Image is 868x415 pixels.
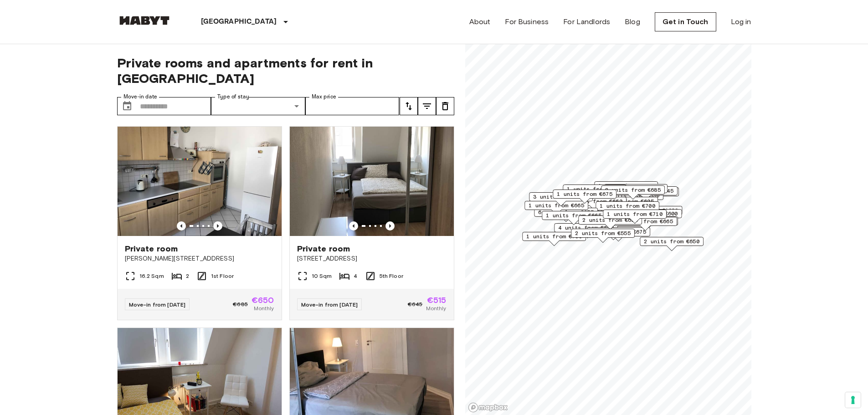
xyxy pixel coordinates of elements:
button: Choose date [118,97,136,115]
span: 4 units from €600 [558,224,614,232]
div: Map marker [604,184,668,198]
div: Map marker [534,208,598,222]
span: 3 units from €700 [533,193,589,201]
button: tune [436,97,454,115]
div: Map marker [522,232,586,246]
img: Marketing picture of unit DE-04-029-005-03HF [290,127,454,236]
span: 2 units from €690 [582,216,638,224]
div: Map marker [594,181,658,195]
button: Previous image [349,221,358,231]
label: Type of stay [217,93,249,101]
a: Blog [625,16,640,27]
button: tune [400,97,418,115]
img: Habyt [117,16,172,25]
span: [PERSON_NAME][STREET_ADDRESS] [125,254,274,263]
a: For Business [505,16,549,27]
span: €515 [427,296,447,304]
span: 1 units from €665 [617,217,673,225]
span: 1 units from €615 [608,184,663,193]
span: Monthly [254,304,274,313]
label: Max price [312,93,336,101]
span: 16.2 Sqm [139,272,164,280]
div: Map marker [615,206,682,220]
span: 1 units from €700 [526,232,582,241]
span: Private room [125,243,178,254]
div: Map marker [524,201,588,215]
div: Map marker [614,216,678,231]
div: Map marker [615,187,679,201]
div: Map marker [554,223,618,237]
span: [STREET_ADDRESS] [297,254,447,263]
span: Monthly [426,304,446,313]
a: For Landlords [563,16,610,27]
span: 2 units from €675 [591,228,646,236]
div: Map marker [563,184,627,199]
span: 5th Floor [380,272,403,280]
a: About [469,16,491,27]
div: Map marker [615,209,682,223]
span: 1 units from €710 [607,210,663,218]
span: Private rooms and apartments for rent in [GEOGRAPHIC_DATA] [117,55,454,86]
span: 2 units from €555 [575,229,631,237]
span: 6 units from €655 [538,208,594,216]
span: 2 [186,272,189,280]
div: Map marker [603,210,667,224]
span: 2 units from €685 [605,186,661,194]
span: 12 units from €600 [619,210,678,218]
a: Marketing picture of unit DE-04-031-001-01HFPrevious imagePrevious imagePrivate room[PERSON_NAME]... [117,126,282,320]
span: Move-in from [DATE] [301,301,358,308]
div: Map marker [563,197,627,211]
a: Marketing picture of unit DE-04-029-005-03HFPrevious imagePrevious imagePrivate room[STREET_ADDRE... [289,126,454,320]
span: 10 Sqm [312,272,332,280]
button: Previous image [213,221,222,231]
span: 4 [354,272,357,280]
div: Map marker [542,211,606,225]
span: Private room [297,243,350,254]
span: 1 units from €665 [546,211,601,220]
img: Marketing picture of unit DE-04-031-001-01HF [118,127,282,236]
div: Map marker [586,227,650,241]
div: Map marker [578,215,642,230]
button: Previous image [177,221,186,231]
span: €650 [252,296,274,304]
span: €645 [408,300,423,308]
label: Move-in date [123,93,157,101]
span: 1 units from €700 [600,202,655,210]
div: Map marker [571,229,635,243]
a: Get in Touch [655,12,716,31]
div: Map marker [596,201,659,215]
p: [GEOGRAPHIC_DATA] [201,16,277,27]
div: Map marker [614,186,678,200]
span: 1 units from €665 [529,201,584,210]
span: 1 units from €650 [598,182,654,190]
div: Map marker [601,185,665,200]
span: Move-in from [DATE] [129,301,186,308]
div: Map marker [553,190,616,204]
span: 2 units from €545 [618,187,673,195]
a: Mapbox logo [468,402,508,413]
span: 1 units from €675 [557,190,612,198]
div: Map marker [529,192,593,206]
span: 1st Floor [211,272,234,280]
a: Log in [731,16,751,27]
button: Your consent preferences for tracking technologies [845,392,861,408]
div: Map marker [640,237,704,251]
span: €685 [233,300,248,308]
span: 2 units from €650 [644,237,699,246]
div: Map marker [613,217,677,231]
span: 1 units from €685 [567,185,622,193]
button: Previous image [385,221,395,231]
button: tune [418,97,436,115]
span: 9 units from €1020 [619,206,678,215]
